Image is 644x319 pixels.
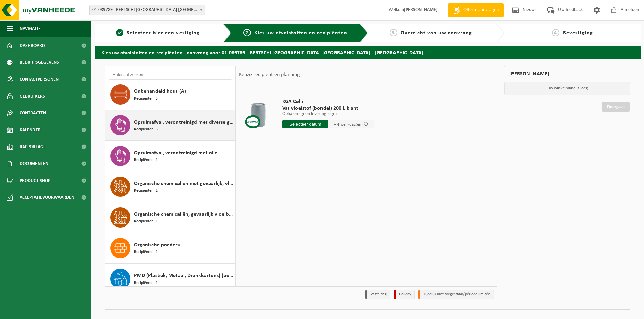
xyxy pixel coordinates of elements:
span: PMD (Plastiek, Metaal, Drankkartons) (bedrijven) [134,272,233,280]
button: Organische chemicaliën, gevaarlijk vloeibaar in 200l Recipiënten: 1 [105,202,235,233]
a: 1Selecteer hier een vestiging [98,29,218,37]
button: PMD (Plastiek, Metaal, Drankkartons) (bedrijven) Recipiënten: 1 [105,264,235,294]
span: Overzicht van uw aanvraag [401,30,472,36]
span: Recipiënten: 3 [134,126,158,133]
span: Opruimafval, verontreinigd met olie [134,149,217,157]
button: Organische poeders Recipiënten: 1 [105,233,235,264]
button: Opruimafval, verontreinigd met diverse gevaarlijke afvalstoffen Recipiënten: 3 [105,110,235,141]
span: Recipiënten: 1 [134,218,158,225]
span: Contracten [20,105,46,122]
li: Vaste dag [365,290,390,299]
span: Recipiënten: 1 [134,157,158,163]
span: Kies uw afvalstoffen en recipiënten [254,30,347,36]
span: Organische chemicaliën niet gevaarlijk, vloeibaar in kleinverpakking [134,180,233,188]
span: Acceptatievoorwaarden [20,189,74,206]
a: Doorgaan [602,102,630,112]
span: Navigatie [20,20,41,37]
span: Kalender [20,122,41,138]
div: Keuze recipiënt en planning [236,66,303,83]
span: Rapportage [20,138,46,155]
span: Selecteer hier een vestiging [127,30,200,36]
span: Dashboard [20,37,45,54]
h2: Kies uw afvalstoffen en recipiënten - aanvraag voor 01-089789 - BERTSCHI [GEOGRAPHIC_DATA] [GEOGR... [95,46,641,59]
span: 2 [243,29,251,36]
input: Materiaal zoeken [109,70,232,80]
span: 3 [390,29,397,36]
span: Vat vloeistof (bondel) 200 L klant [282,105,374,112]
span: Contactpersonen [20,71,59,88]
span: Organische poeders [134,241,180,249]
span: Onbehandeld hout (A) [134,87,186,96]
span: 4 [552,29,559,36]
span: 01-089789 - BERTSCHI BELGIUM NV - ANTWERPEN [89,5,205,15]
input: Selecteer datum [282,120,328,128]
li: Holiday [394,290,415,299]
span: Bevestiging [563,30,593,36]
span: 1 [116,29,123,36]
a: Offerte aanvragen [448,3,504,17]
strong: [PERSON_NAME] [404,7,438,12]
span: Recipiënten: 3 [134,96,158,102]
span: Product Shop [20,172,50,189]
button: Onbehandeld hout (A) Recipiënten: 3 [105,79,235,110]
button: Organische chemicaliën niet gevaarlijk, vloeibaar in kleinverpakking Recipiënten: 1 [105,171,235,202]
span: KGA Colli [282,98,374,105]
span: Recipiënten: 1 [134,249,158,256]
div: [PERSON_NAME] [504,66,630,82]
span: 01-089789 - BERTSCHI BELGIUM NV - ANTWERPEN [90,5,205,15]
button: Opruimafval, verontreinigd met olie Recipiënten: 1 [105,141,235,171]
span: Offerte aanvragen [462,7,500,14]
span: + 4 werkdag(en) [334,122,363,127]
p: Uw winkelmand is leeg [504,82,630,95]
span: Documenten [20,155,48,172]
span: Bedrijfsgegevens [20,54,59,71]
span: Organische chemicaliën, gevaarlijk vloeibaar in 200l [134,210,233,218]
span: Recipiënten: 1 [134,280,158,286]
span: Opruimafval, verontreinigd met diverse gevaarlijke afvalstoffen [134,118,233,126]
p: Ophalen (geen levering lege) [282,112,374,116]
span: Recipiënten: 1 [134,188,158,194]
li: Tijdelijk niet toegestaan/période limitée [418,290,494,299]
span: Gebruikers [20,88,45,105]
